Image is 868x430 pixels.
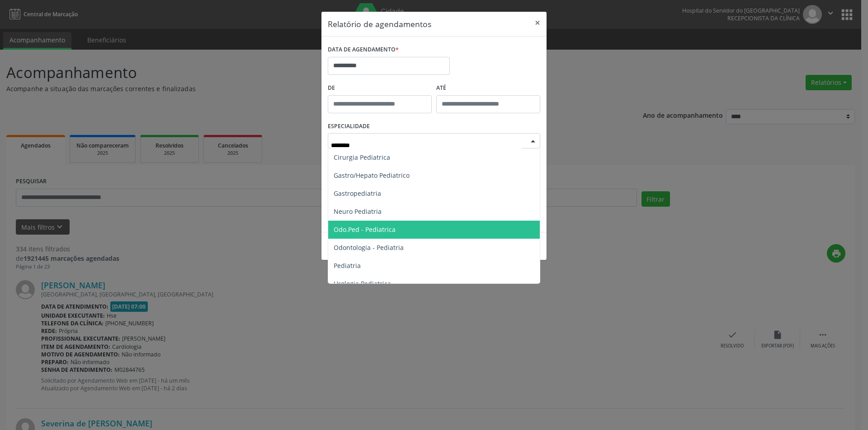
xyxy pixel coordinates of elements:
span: Gastro/Hepato Pediatrico [334,171,410,180]
span: Odo.Ped - Pediatrica [334,225,396,234]
span: Cirurgia Pediatrica [334,153,390,162]
span: Odontologia - Pediatria [334,243,404,252]
span: Urologia Pediatrica [334,279,391,288]
label: ATÉ [436,81,540,95]
span: Neuro Pediatria [334,207,382,216]
label: DATA DE AGENDAMENTO [328,43,399,57]
span: Pediatria [334,261,361,270]
label: ESPECIALIDADE [328,120,370,134]
label: De [328,81,432,95]
h5: Relatório de agendamentos [328,18,431,30]
button: Close [528,12,547,34]
span: Gastropediatria [334,189,381,198]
